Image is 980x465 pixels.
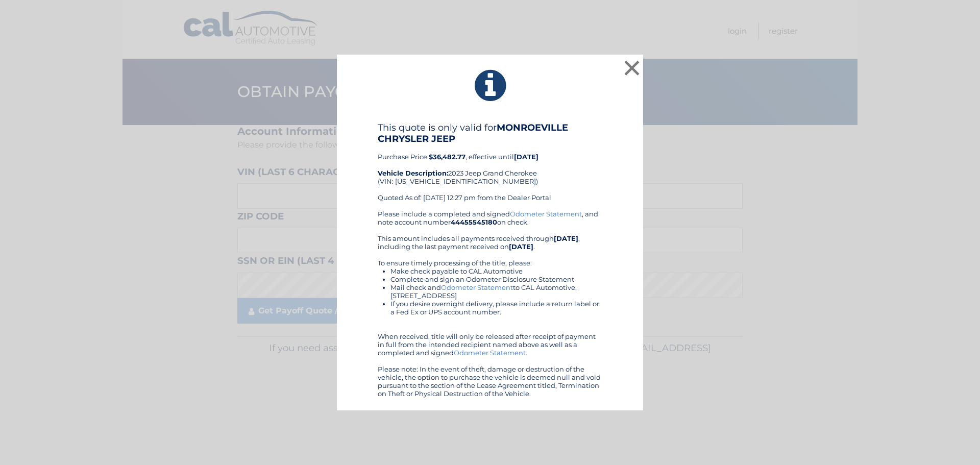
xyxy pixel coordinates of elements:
[378,122,602,210] div: Purchase Price: , effective until 2023 Jeep Grand Cherokee (VIN: [US_VEHICLE_IDENTIFICATION_NUMBE...
[390,275,602,283] li: Complete and sign an Odometer Disclosure Statement
[378,210,602,398] div: Please include a completed and signed , and note account number on check. This amount includes al...
[378,122,602,144] h4: This quote is only valid for
[622,58,642,78] button: ×
[554,234,578,242] b: [DATE]
[451,218,497,226] b: 44455545180
[509,242,533,251] b: [DATE]
[454,349,526,357] a: Odometer Statement
[429,153,465,161] b: $36,482.77
[378,169,448,177] strong: Vehicle Description:
[510,210,582,218] a: Odometer Statement
[390,300,602,316] li: If you desire overnight delivery, please include a return label or a Fed Ex or UPS account number.
[390,283,602,300] li: Mail check and to CAL Automotive, [STREET_ADDRESS]
[378,122,568,144] b: MONROEVILLE CHRYSLER JEEP
[441,283,513,291] a: Odometer Statement
[514,153,538,161] b: [DATE]
[390,267,602,275] li: Make check payable to CAL Automotive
